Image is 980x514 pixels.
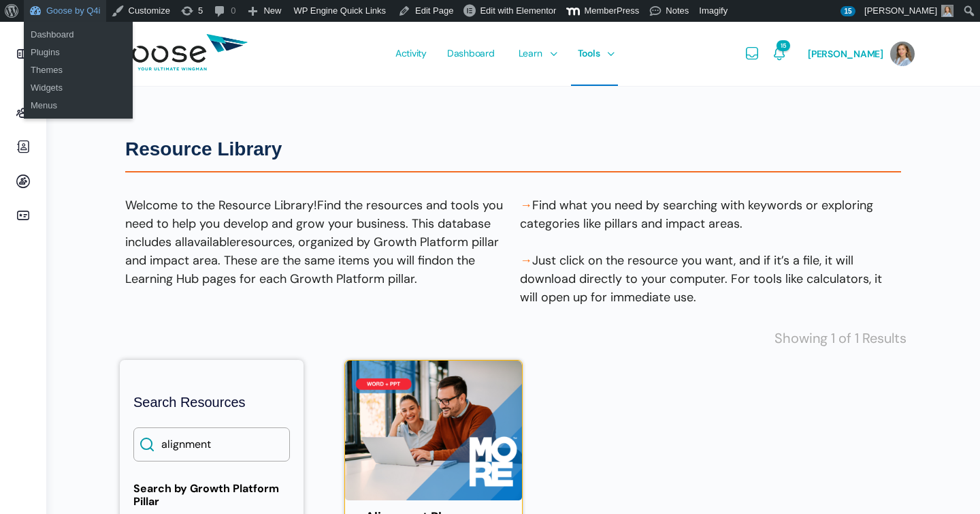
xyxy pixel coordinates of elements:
a: Themes [24,61,133,79]
a: [PERSON_NAME] [808,22,915,86]
a: Dashboard [440,22,502,86]
a: Tools [571,22,619,86]
span: Edit with Elementor [480,5,556,16]
span: resources, organized by Growth Platform pillar and impact area. These are the same items you will... [125,234,499,269]
a: Notifications [771,22,787,86]
input: Search [133,427,290,462]
iframe: Chat Widget [912,449,980,514]
a: Messages [744,22,760,86]
a: Menus [24,97,133,115]
span: Learn [519,21,542,85]
span: Activity [395,21,427,85]
a: Learn [512,22,561,86]
span: Tools [578,21,600,85]
h2: Search Resources [133,394,290,410]
span: → [520,197,532,213]
span: Showing 1 of 1 Results [774,330,906,346]
span: available [187,234,236,250]
span: → [520,252,532,269]
span: 15 [840,6,855,16]
a: Activity [389,22,434,86]
span: Find what you need by searching with keywords or exploring categories like pillars and impact areas. [520,197,873,232]
h1: Resource Library [125,137,901,162]
ul: Goose by Q4i [24,57,133,119]
ul: Goose by Q4i [24,22,133,65]
span: [PERSON_NAME] [808,48,883,60]
a: Dashboard [24,26,133,44]
a: Plugins [24,44,133,61]
span: 15 [777,40,790,51]
strong: Search by Growth Platform Pillar [133,482,290,508]
p: Welcome to the Resource Library! [125,196,506,288]
a: Widgets [24,79,133,97]
span: Dashboard [447,21,495,85]
p: Just click on the resource you want, and if it’s a file, it will download directly to your comput... [520,252,901,307]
